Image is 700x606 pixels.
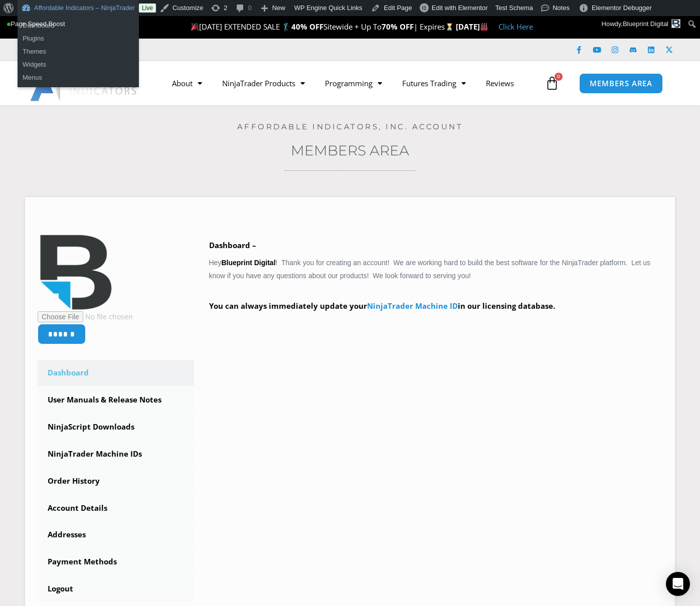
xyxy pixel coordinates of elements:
[590,80,652,87] span: MEMBERS AREA
[382,22,414,32] strong: 70% OFF
[38,441,194,467] a: NinjaTrader Machine IDs
[18,45,139,58] a: Themes
[191,23,199,31] img: 🎉
[221,259,275,267] strong: Blueprint Digital
[498,22,533,32] a: Click Here
[291,142,409,159] a: Members Area
[38,360,194,386] a: Dashboard
[38,387,194,413] a: User Manuals & Release Notes
[18,32,139,45] a: Plugins
[555,73,563,81] span: 0
[18,19,139,32] a: Dashboard
[237,122,463,131] a: Affordable Indicators, Inc. Account
[38,522,194,548] a: Addresses
[212,72,315,95] a: NinjaTrader Products
[598,16,684,32] a: Howdy,
[18,16,139,48] ul: Affordable Indicators – NinjaTrader
[480,23,488,31] img: 🏭
[209,239,663,327] div: Hey ! Thank you for creating an account! We are working hard to build the best software for the N...
[189,22,455,32] span: [DATE] EXTENDED SALE 🏌️‍♂️ Sitewide + Up To | Expires
[367,301,458,311] a: NinjaTrader Machine ID
[579,73,663,94] a: MEMBERS AREA
[456,22,488,32] strong: [DATE]
[432,4,488,12] span: Edit with Elementor
[209,240,256,250] b: Dashboard –
[18,58,139,71] a: Widgets
[162,72,543,95] nav: Menu
[38,235,113,310] img: f4200ded260306cece07d635b4b5a1c5de2aad294d720d85f66f1dde811a3061
[38,414,194,440] a: NinjaScript Downloads
[18,71,139,84] a: Menus
[209,301,555,311] strong: You can always immediately update your in our licensing database.
[291,22,323,32] strong: 40% OFF
[392,72,476,95] a: Futures Trading
[38,360,194,602] nav: Account pages
[18,42,139,87] ul: Affordable Indicators – NinjaTrader
[38,576,194,602] a: Logout
[162,72,212,95] a: About
[315,72,392,95] a: Programming
[446,23,453,31] img: ⌛
[38,468,194,494] a: Order History
[139,4,156,13] a: Live
[38,495,194,521] a: Account Details
[38,549,194,575] a: Payment Methods
[149,45,299,55] iframe: Customer reviews powered by Trustpilot
[666,572,690,596] div: Open Intercom Messenger
[530,69,574,98] a: 0
[623,20,668,28] span: Blueprint Digital
[476,72,524,95] a: Reviews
